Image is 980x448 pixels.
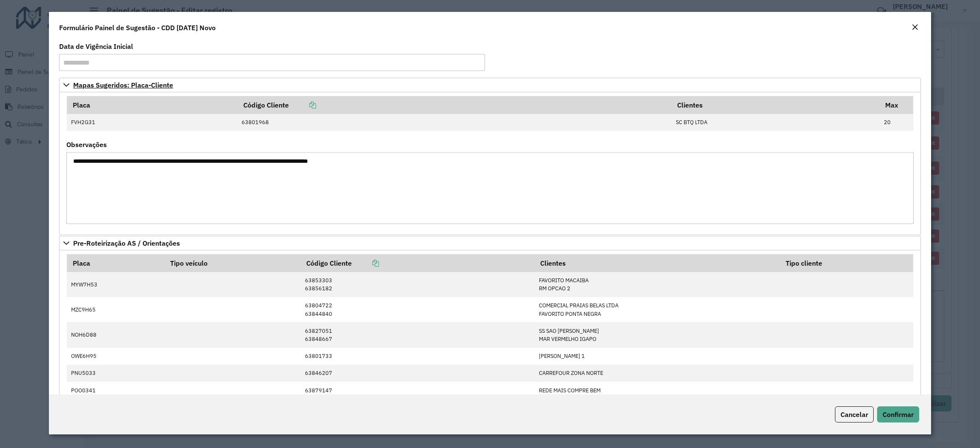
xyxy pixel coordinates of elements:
td: PNU5033 [67,365,165,382]
th: Tipo cliente [780,254,913,272]
label: Data de Vigência Inicial [59,41,133,51]
td: 63853303 63856182 [301,272,535,297]
td: [PERSON_NAME] 1 [534,348,779,365]
em: Fechar [912,24,918,31]
th: Max [879,96,913,114]
a: Copiar [352,259,379,267]
span: Pre-Roteirização AS / Orientações [73,240,180,247]
td: 20 [879,114,913,131]
td: 63827051 63848667 [301,322,535,347]
button: Confirmar [877,406,919,422]
td: SC BTQ LTDA [672,114,880,131]
td: MZC9H65 [67,297,165,322]
td: REDE MAIS COMPRE BEM [534,382,779,399]
div: Mapas Sugeridos: Placa-Cliente [59,92,921,235]
td: FVH2G31 [67,114,237,131]
span: Confirmar [883,410,914,419]
th: Tipo veículo [165,254,301,272]
td: COMERCIAL PRAIAS BELAS LTDA FAVORITO PONTA NEGRA [534,297,779,322]
a: Mapas Sugeridos: Placa-Cliente [59,78,921,92]
td: POO0341 [67,382,165,399]
h4: Formulário Painel de Sugestão - CDD [DATE] Novo [59,23,216,33]
td: OWE6H95 [67,348,165,365]
button: Close [909,22,921,33]
td: MYW7H53 [67,272,165,297]
a: Copiar [289,101,316,109]
td: 63801733 [301,348,535,365]
a: Pre-Roteirização AS / Orientações [59,236,921,250]
td: SS SAO [PERSON_NAME] MAR VERMELHO IGAPO [534,322,779,347]
td: FAVORITO MACAIBA RM OPCAO 2 [534,272,779,297]
td: NOH6D88 [67,322,165,347]
th: Clientes [672,96,880,114]
label: Observações [66,139,107,150]
button: Cancelar [835,406,874,422]
span: Cancelar [840,410,868,419]
th: Placa [67,96,237,114]
td: 63879147 [301,382,535,399]
th: Código Cliente [237,96,672,114]
td: 63801968 [237,114,672,131]
span: Mapas Sugeridos: Placa-Cliente [73,82,173,88]
th: Código Cliente [301,254,535,272]
td: 63846207 [301,365,535,382]
td: 63804722 63844840 [301,297,535,322]
th: Clientes [534,254,779,272]
th: Placa [67,254,165,272]
td: CARREFOUR ZONA NORTE [534,365,779,382]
